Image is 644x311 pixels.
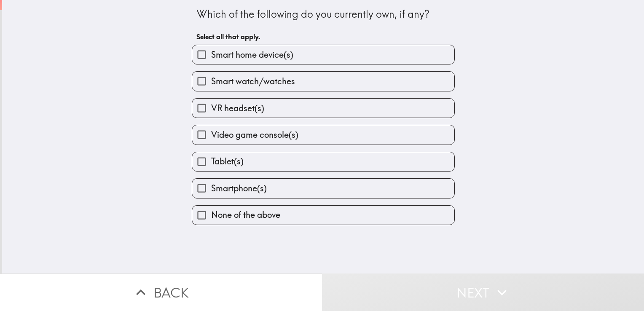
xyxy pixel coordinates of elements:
div: Which of the following do you currently own, if any? [196,7,450,21]
button: Video game console(s) [192,125,454,144]
span: Smart watch/watches [211,75,295,87]
button: Smart watch/watches [192,72,454,91]
button: VR headset(s) [192,99,454,118]
button: Next [322,273,644,311]
span: VR headset(s) [211,102,264,114]
button: Tablet(s) [192,152,454,171]
button: Smartphone(s) [192,179,454,198]
span: Video game console(s) [211,129,298,141]
span: None of the above [211,209,280,221]
span: Smartphone(s) [211,182,267,194]
button: None of the above [192,206,454,225]
h6: Select all that apply. [196,32,450,41]
span: Tablet(s) [211,155,244,167]
button: Smart home device(s) [192,45,454,64]
span: Smart home device(s) [211,49,293,61]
